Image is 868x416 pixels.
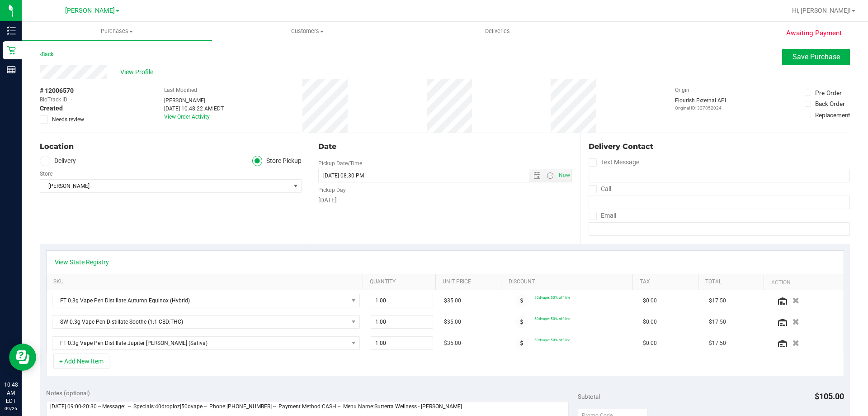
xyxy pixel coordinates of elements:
span: 50dvape: 50% off line [534,316,570,321]
a: Tax [640,278,695,286]
div: [PERSON_NAME] [164,96,224,105]
div: Replacement [815,110,850,120]
span: $17.50 [709,339,726,348]
iframe: Resource center [9,344,36,371]
span: NO DATA FOUND [52,315,360,329]
p: 09/26 [4,405,18,412]
div: Location [40,141,302,152]
label: Store Pickup [252,156,302,166]
span: Deliveries [473,27,522,35]
a: Purchases [22,22,212,41]
a: Discount [509,278,629,286]
span: # 12006570 [40,86,74,96]
a: Back [40,51,53,57]
label: Origin [675,86,689,94]
span: $0.00 [643,296,657,305]
a: SKU [53,278,359,286]
span: Needs review [52,115,84,124]
label: Text Message [589,156,639,169]
p: Original ID: 327852024 [675,105,726,111]
span: SW 0.3g Vape Pen Distillate Soothe (1:1 CBD:THC) [52,316,348,328]
label: Pickup Day [318,186,346,194]
span: NO DATA FOUND [52,294,360,307]
span: Purchases [22,27,212,35]
input: Format: (999) 999-9999 [589,169,850,182]
div: Back Order [815,99,845,108]
span: 50dvape: 50% off line [534,295,570,300]
span: Open the time view [542,172,557,179]
label: Last Modified [164,86,197,94]
span: Notes (optional) [46,389,90,397]
span: Customers [212,27,402,35]
a: Quantity [370,278,432,286]
input: 1.00 [371,316,433,328]
label: Delivery [40,156,76,166]
span: $35.00 [444,296,461,305]
th: Action [764,274,836,291]
span: $35.00 [444,339,461,348]
label: Call [589,182,611,196]
inline-svg: Retail [7,46,16,55]
span: FT 0.3g Vape Pen Distillate Jupiter [PERSON_NAME] (Sativa) [52,337,348,349]
span: FT 0.3g Vape Pen Distillate Autumn Equinox (Hybrid) [52,294,348,307]
span: $17.50 [709,296,726,305]
label: Store [40,170,52,178]
span: [PERSON_NAME] [65,7,115,14]
div: [DATE] [318,196,571,205]
span: Set Current date [557,169,572,182]
span: $0.00 [643,339,657,348]
label: Pickup Date/Time [318,159,362,167]
span: BioTrack ID: [40,96,69,104]
div: Delivery Contact [589,141,850,152]
button: + Add New Item [53,354,109,369]
a: View State Registry [55,258,109,267]
span: Save Purchase [793,53,840,61]
a: Customers [212,22,402,41]
a: Deliveries [402,22,593,41]
span: Subtotal [578,393,600,400]
span: - [71,96,72,104]
span: $35.00 [444,318,461,326]
a: View Order Activity [164,114,210,120]
div: Date [318,141,571,152]
span: [PERSON_NAME] [40,180,290,192]
span: $105.00 [815,392,844,401]
span: View Profile [120,67,156,77]
div: Pre-Order [815,88,842,97]
p: 10:48 AM EDT [4,381,18,405]
div: [DATE] 10:48:22 AM EDT [164,105,224,113]
inline-svg: Reports [7,65,16,74]
input: 1.00 [371,294,433,307]
a: Unit Price [443,278,498,286]
span: Hi, [PERSON_NAME]! [792,7,851,14]
span: Awaiting Payment [786,28,842,38]
span: $0.00 [643,318,657,326]
button: Save Purchase [782,49,850,65]
input: 1.00 [371,337,433,349]
span: Created [40,104,63,113]
span: NO DATA FOUND [52,336,360,350]
span: Open the date view [529,172,544,179]
label: Email [589,209,616,222]
input: Format: (999) 999-9999 [589,196,850,209]
span: $17.50 [709,318,726,326]
inline-svg: Inventory [7,26,16,35]
a: Total [705,278,760,286]
span: select [290,180,301,192]
span: 50dvape: 50% off line [534,338,570,342]
div: Flourish External API [675,96,726,111]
